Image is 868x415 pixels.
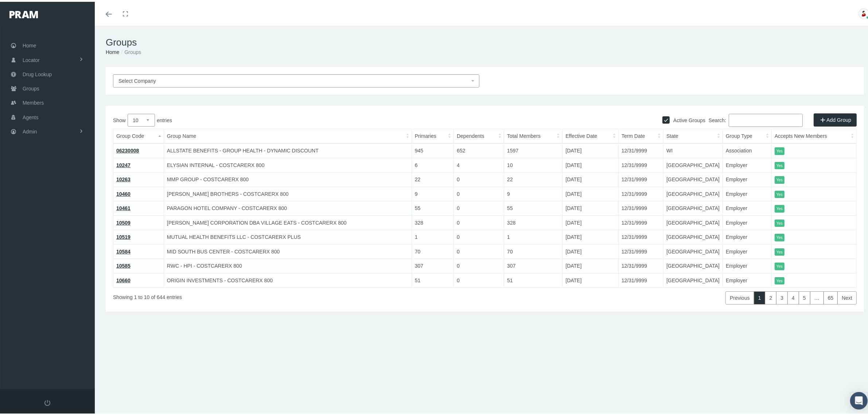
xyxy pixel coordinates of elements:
[563,228,619,243] td: [DATE]
[164,199,412,214] td: PARAGON HOTEL COMPANY - COSTCARERX 800
[824,290,838,303] a: 65
[412,243,454,257] td: 70
[454,141,504,156] td: 652
[454,243,504,257] td: 0
[23,109,39,123] span: Agents
[618,141,663,156] td: 12/31/9999
[775,232,785,240] itemstyle: Yes
[116,261,131,267] a: 10585
[504,271,563,286] td: 51
[412,228,454,243] td: 1
[563,257,619,272] td: [DATE]
[775,189,785,197] itemstyle: Yes
[454,271,504,286] td: 0
[118,76,156,82] span: Select Company
[116,218,131,224] a: 10509
[618,228,663,243] td: 12/31/9999
[663,185,723,199] td: [GEOGRAPHIC_DATA]
[454,228,504,243] td: 0
[454,127,504,142] th: Dependents: activate to sort column ascending
[663,228,723,243] td: [GEOGRAPHIC_DATA]
[504,243,563,257] td: 70
[775,174,785,182] itemstyle: Yes
[618,214,663,228] td: 12/31/9999
[164,271,412,286] td: ORIGIN INVESTMENTS - COSTCARERX 800
[723,127,771,142] th: Group Type: activate to sort column ascending
[618,156,663,171] td: 12/31/9999
[454,214,504,228] td: 0
[775,146,785,153] itemstyle: Yes
[164,156,412,171] td: ELYSIAN INTERNAL - COSTCARERX 800
[113,112,485,125] label: Show entries
[164,243,412,257] td: MID SOUTH BUS CENTER - COSTCARERX 800
[504,228,563,243] td: 1
[775,275,785,283] itemstyle: Yes
[504,156,563,171] td: 10
[116,203,131,209] a: 10461
[837,290,857,303] a: Next
[776,290,788,303] a: 3
[787,290,799,303] a: 4
[412,214,454,228] td: 328
[663,214,723,228] td: [GEOGRAPHIC_DATA]
[116,175,131,181] a: 10263
[563,156,619,171] td: [DATE]
[663,243,723,257] td: [GEOGRAPHIC_DATA]
[412,156,454,171] td: 6
[725,290,754,303] a: Previous
[663,271,723,286] td: [GEOGRAPHIC_DATA]
[23,51,40,65] span: Locator
[504,171,563,185] td: 22
[563,199,619,214] td: [DATE]
[775,247,785,254] itemstyle: Yes
[23,123,37,137] span: Admin
[116,276,131,282] a: 10660
[618,185,663,199] td: 12/31/9999
[618,243,663,257] td: 12/31/9999
[412,199,454,214] td: 55
[116,146,139,152] a: 06230008
[709,112,803,125] label: Search:
[412,271,454,286] td: 51
[563,214,619,228] td: [DATE]
[504,185,563,199] td: 9
[563,271,619,286] td: [DATE]
[563,141,619,156] td: [DATE]
[663,156,723,171] td: [GEOGRAPHIC_DATA]
[412,185,454,199] td: 9
[723,199,771,214] td: Employer
[723,156,771,171] td: Employer
[765,290,776,303] a: 2
[814,112,857,125] a: Add Group
[23,80,39,94] span: Groups
[164,257,412,272] td: RWC - HPI - COSTCARERX 800
[723,141,771,156] td: Association
[618,271,663,286] td: 12/31/9999
[663,141,723,156] td: WI
[106,35,864,46] h1: Groups
[723,243,771,257] td: Employer
[164,127,412,142] th: Group Name: activate to sort column ascending
[663,199,723,214] td: [GEOGRAPHIC_DATA]
[412,127,454,142] th: Primaries: activate to sort column ascending
[754,290,766,303] a: 1
[775,160,785,168] itemstyle: Yes
[504,127,563,142] th: Total Members: activate to sort column ascending
[723,257,771,272] td: Employer
[723,171,771,185] td: Employer
[723,214,771,228] td: Employer
[23,94,44,108] span: Members
[663,257,723,272] td: [GEOGRAPHIC_DATA]
[116,232,131,238] a: 10519
[23,37,36,51] span: Home
[164,171,412,185] td: MMP GROUP - COSTCARERX 800
[850,390,868,408] div: Open Intercom Messenger
[563,243,619,257] td: [DATE]
[164,228,412,243] td: MUTUAL HEALTH BENEFITS LLC - COSTCARERX PLUS
[116,189,131,195] a: 10460
[775,218,785,225] itemstyle: Yes
[775,203,785,211] itemstyle: Yes
[412,141,454,156] td: 945
[128,112,155,125] select: Showentries
[504,199,563,214] td: 55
